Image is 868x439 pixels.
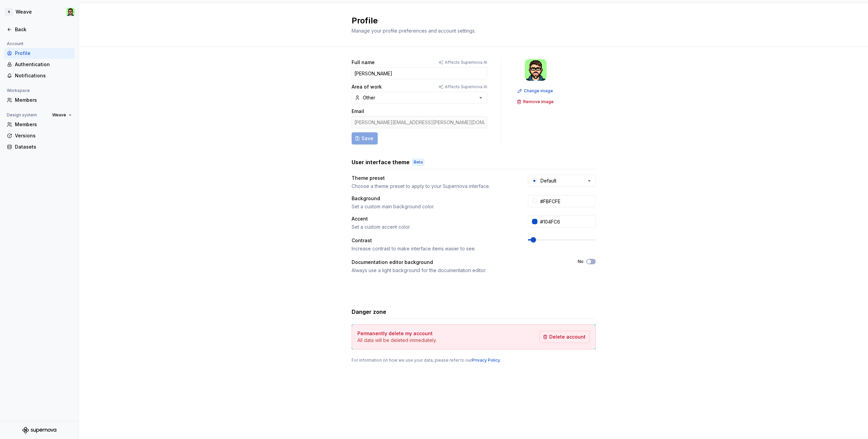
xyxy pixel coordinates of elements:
a: Versions [4,130,75,141]
div: Increase contrast to make interface items easier to see. [352,245,516,252]
div: Datasets [15,144,72,150]
span: Delete account [549,333,586,340]
div: Back [15,26,72,33]
div: Theme preset [352,175,385,182]
h2: Profile [352,15,588,26]
p: All data will be deleted immediately. [357,337,437,344]
a: Notifications [4,70,75,81]
input: #FFFFFF [537,195,596,207]
div: For information on how we use your data, please refer to our . [352,358,596,363]
a: Privacy Policy [472,358,500,363]
div: Beta [412,159,424,166]
h3: Danger zone [352,308,386,316]
button: Default [528,175,596,187]
div: Choose a theme preset to apply to your Supernova interface. [352,183,516,190]
img: Bryan Young [525,59,547,81]
label: Area of work [352,83,382,90]
div: Design system [4,111,40,119]
div: Set a custom accent color. [352,224,516,230]
a: Members [4,119,75,130]
a: Profile [4,48,75,59]
span: Change image [524,88,553,94]
div: Documentation editor background [352,259,433,266]
span: Manage your profile preferences and account settings. [352,28,476,34]
span: Remove image [523,99,554,104]
button: AWeaveBryan Young [1,4,77,19]
button: Delete account [539,331,590,343]
a: Members [4,95,75,106]
div: Versions [15,132,72,139]
div: Workspace [4,87,33,95]
a: Authentication [4,59,75,70]
div: Contrast [352,237,372,244]
div: A [5,8,13,16]
label: Full name [352,59,375,66]
div: Background [352,195,380,202]
div: Members [15,97,72,103]
label: No [578,259,584,264]
div: Notifications [15,72,72,79]
img: Bryan Young [66,8,75,16]
h3: User interface theme [352,158,410,166]
p: Affects Supernova AI [445,84,487,90]
div: Other [363,94,375,101]
div: Account [4,40,26,48]
div: Accent [352,215,368,222]
div: Set a custom main background color. [352,203,516,210]
svg: Supernova Logo [22,427,56,434]
button: Change image [515,86,556,96]
div: Members [15,121,72,128]
a: Datasets [4,141,75,152]
div: Always use a light background for the documentation editor. [352,267,566,274]
span: Weave [52,112,66,118]
input: #104FC6 [537,215,596,228]
a: Back [4,24,75,35]
button: Remove image [515,97,557,107]
p: Affects Supernova AI [445,60,487,65]
div: Weave [16,8,32,15]
div: Profile [15,50,72,57]
label: Email [352,108,364,115]
h4: Permanently delete my account [357,330,433,337]
div: Authentication [15,61,72,68]
div: Default [540,177,556,184]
